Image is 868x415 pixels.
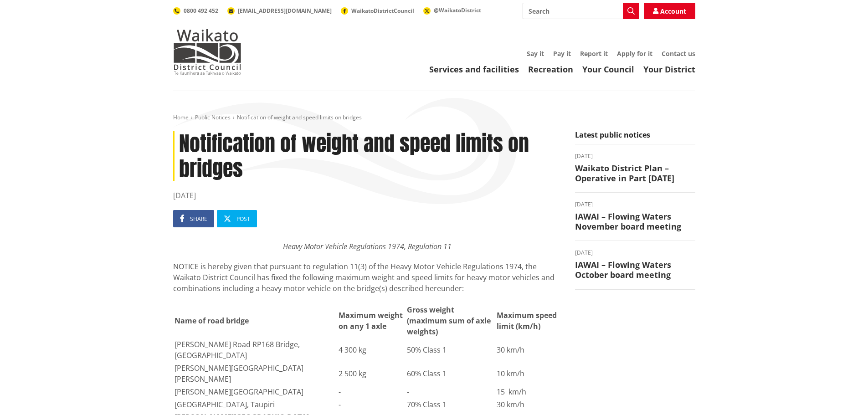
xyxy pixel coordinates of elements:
[174,399,338,410] td: [GEOGRAPHIC_DATA], Taupiri
[423,6,481,14] a: @WaikatoDistrict
[173,114,695,122] nav: breadcrumb
[217,210,257,227] a: Post
[174,338,338,361] td: [PERSON_NAME] Road RP168 Bridge, [GEOGRAPHIC_DATA]
[173,131,561,181] h1: Notification of weight and speed limits on bridges
[527,49,544,58] a: Say it
[174,386,338,398] td: [PERSON_NAME][GEOGRAPHIC_DATA]
[496,386,560,398] td: 15 km/h
[338,304,406,338] th: Maximum weight on any 1 axle
[338,386,406,398] td: -
[553,49,571,58] a: Pay it
[528,64,573,75] a: Recreation
[523,3,639,19] input: Search input
[338,399,406,410] td: -
[617,49,652,58] a: Apply for it
[582,64,634,75] a: Your Council
[338,362,406,385] td: 2 500 kg
[173,29,241,75] img: Waikato District Council - Te Kaunihera aa Takiwaa o Waikato
[429,64,519,75] a: Services and facilities
[575,202,695,231] a: [DATE] IAWAI – Flowing Waters November board meeting
[173,113,189,121] a: Home
[174,304,338,338] th: Name of road bridge
[173,7,218,15] a: 0800 492 452
[173,261,561,294] p: NOTICE is hereby given that pursuant to regulation 11(3) of the Heavy Motor Vehicle Regulations 1...
[575,154,695,183] a: [DATE] Waikato District Plan – Operative in Part [DATE]
[662,49,695,58] a: Contact us
[575,250,695,256] time: [DATE]
[406,362,495,385] td: 60% Class 1
[195,113,231,121] a: Public Notices
[173,190,561,201] time: [DATE]
[496,399,560,410] td: 30 km/h
[575,250,695,280] a: [DATE] IAWAI – Flowing Waters October board meeting
[174,362,338,385] td: [PERSON_NAME][GEOGRAPHIC_DATA][PERSON_NAME]
[406,399,495,410] td: 70% Class 1
[434,6,481,14] span: @WaikatoDistrict
[580,49,608,58] a: Report it
[173,210,214,227] a: Share
[237,113,362,121] span: Notification of weight and speed limits on bridges
[406,338,495,361] td: 50% Class 1
[496,338,560,361] td: 30 km/h
[351,7,414,15] span: WaikatoDistrictCouncil
[236,215,250,223] span: Post
[341,7,414,15] a: WaikatoDistrictCouncil
[338,338,406,361] td: 4 300 kg
[575,164,695,183] h3: Waikato District Plan – Operative in Part [DATE]
[496,362,560,385] td: 10 km/h
[238,7,332,15] span: [EMAIL_ADDRESS][DOMAIN_NAME]
[227,7,332,15] a: [EMAIL_ADDRESS][DOMAIN_NAME]
[575,202,695,207] time: [DATE]
[184,7,218,15] span: 0800 492 452
[406,304,495,338] th: Gross weight (maximum sum of axle weights)
[644,3,695,19] a: Account
[643,64,695,75] a: Your District
[283,241,452,251] i: Heavy Motor Vehicle Regulations 1974, Regulation 11
[575,131,695,144] h5: Latest public notices
[575,154,695,159] time: [DATE]
[406,386,495,398] td: -
[575,260,695,280] h3: IAWAI – Flowing Waters October board meeting
[190,215,207,223] span: Share
[575,212,695,231] h3: IAWAI – Flowing Waters November board meeting
[496,304,560,338] th: Maximum speed limit (km/h)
